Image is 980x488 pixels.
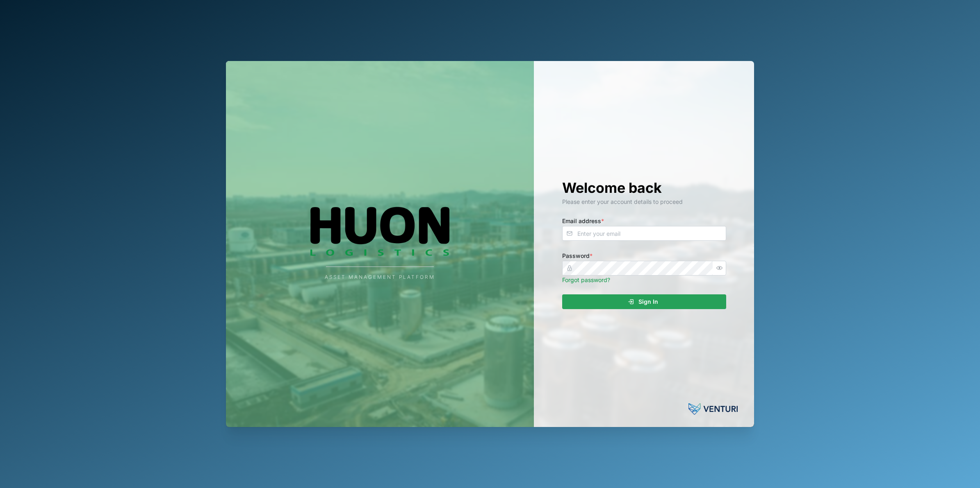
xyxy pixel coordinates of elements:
[562,217,604,226] label: Email address
[562,197,726,206] div: Please enter your account details to proceed
[562,251,593,260] label: Password
[562,226,726,241] input: Enter your email
[298,207,462,256] img: Company Logo
[562,276,610,283] a: Forgot password?
[325,273,435,281] div: Asset Management Platform
[562,179,726,197] h1: Welcome back
[638,295,658,309] span: Sign In
[562,294,726,309] button: Sign In
[688,401,738,417] img: Venturi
